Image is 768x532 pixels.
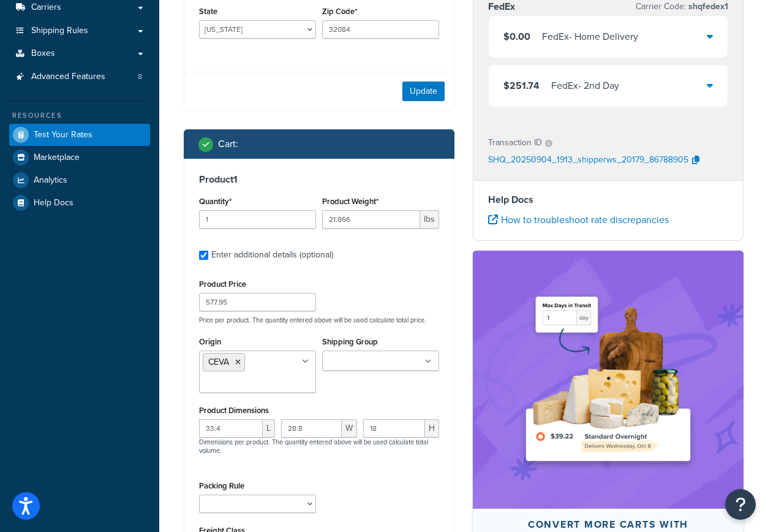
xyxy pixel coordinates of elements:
li: Advanced Features [9,66,150,88]
label: Product Price [199,279,246,289]
span: Test Your Rates [34,130,92,140]
a: Boxes [9,42,150,65]
a: Shipping Rules [9,20,150,42]
span: CEVA [208,355,229,368]
label: Zip Code* [322,7,357,16]
p: SHQ_20250904_1913_shipperws_20179_86788905 [488,151,688,170]
input: 0.00 [322,210,420,229]
span: H [425,419,439,438]
div: Enter additional details (optional) [211,246,333,264]
div: Resources [9,110,150,121]
h4: Help Docs [488,192,728,207]
label: Product Weight* [322,197,378,206]
span: Boxes [31,48,55,59]
a: How to troubleshoot rate discrepancies [488,213,669,227]
a: Help Docs [9,192,150,214]
h3: Product 1 [199,173,439,186]
input: 0.0 [199,210,316,229]
h2: Cart : [218,139,238,150]
button: Open Resource Center [725,489,756,520]
button: Update [402,82,445,101]
span: $0.00 [503,29,530,44]
span: L [263,419,275,438]
label: Shipping Group [322,337,378,346]
a: Analytics [9,169,150,191]
span: Advanced Features [31,72,105,82]
a: Advanced Features8 [9,66,150,88]
span: Carriers [31,2,61,13]
a: Marketplace [9,146,150,169]
img: feature-image-ddt-36eae7f7280da8017bfb280eaccd9c446f90b1fe08728e4019434db127062ab4.png [516,269,700,490]
p: Transaction ID [488,134,542,151]
span: Shipping Rules [31,26,88,36]
span: 8 [138,72,142,82]
label: State [199,7,217,16]
input: Enter additional details (optional) [199,251,208,260]
div: FedEx - Home Delivery [542,28,638,45]
span: Help Docs [34,198,73,208]
label: Origin [199,337,221,346]
p: Dimensions per product. The quantity entered above will be used calculate total volume. [196,438,442,455]
span: Analytics [34,175,67,186]
span: lbs [420,210,439,229]
span: Marketplace [34,153,80,163]
label: Quantity* [199,197,232,206]
h3: FedEx [488,1,515,13]
span: W [342,419,357,438]
label: Packing Rule [199,481,244,490]
span: $251.74 [503,78,540,93]
a: Test Your Rates [9,124,150,146]
label: Product Dimensions [199,406,269,415]
p: Price per product. The quantity entered above will be used calculate total price. [196,316,442,324]
div: FedEx - 2nd Day [551,77,619,94]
